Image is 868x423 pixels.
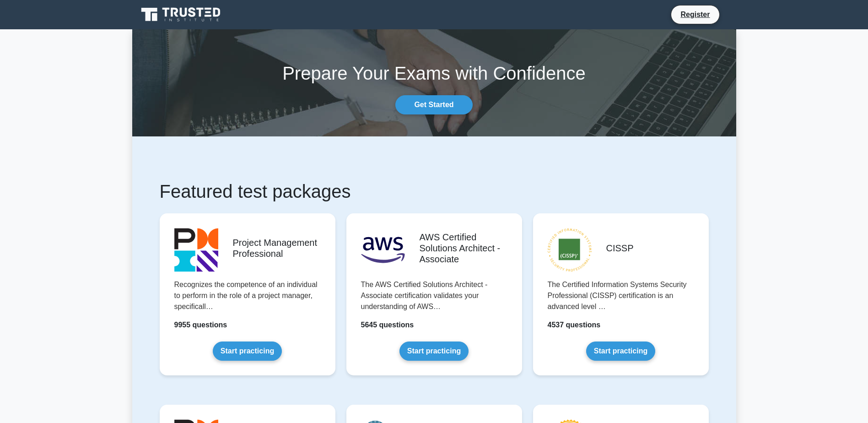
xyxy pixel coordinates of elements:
h1: Featured test packages [160,180,709,202]
h1: Prepare Your Exams with Confidence [132,62,736,84]
a: Start practicing [213,342,282,361]
a: Register [675,9,715,20]
a: Get Started [395,95,472,114]
a: Start practicing [586,342,655,361]
a: Start practicing [399,342,469,361]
